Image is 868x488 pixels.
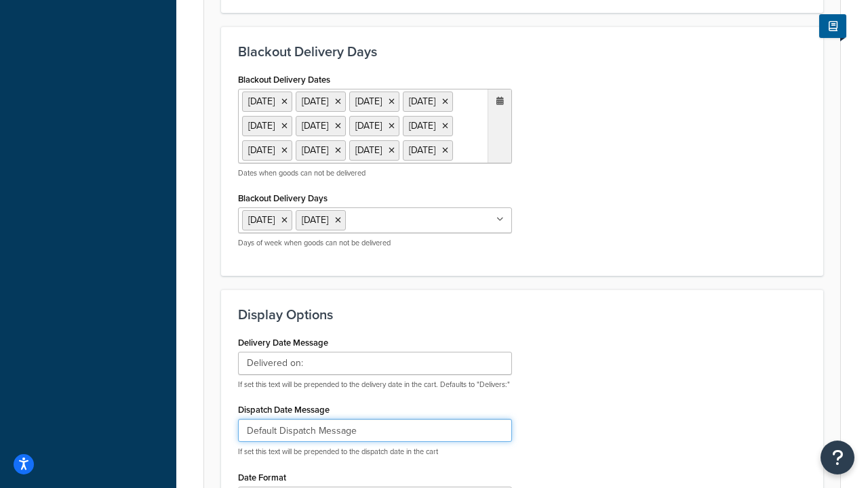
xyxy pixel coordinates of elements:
h3: Display Options [238,307,806,322]
label: Date Format [238,472,286,483]
button: Show Help Docs [819,14,846,38]
li: [DATE] [349,91,399,112]
li: [DATE] [296,91,346,112]
h3: Blackout Delivery Days [238,44,806,59]
li: [DATE] [242,91,292,112]
li: [DATE] [296,116,346,136]
li: [DATE] [349,116,399,136]
li: [DATE] [403,91,453,112]
span: [DATE] [302,213,328,227]
label: Blackout Delivery Dates [238,75,330,85]
li: [DATE] [403,116,453,136]
button: Open Resource Center [821,441,854,474]
li: [DATE] [349,140,399,161]
li: [DATE] [403,140,453,161]
li: [DATE] [242,116,292,136]
p: If set this text will be prepended to the delivery date in the cart. Defaults to "Delivers:" [238,380,512,390]
span: [DATE] [248,213,275,227]
p: Dates when goods can not be delivered [238,168,512,178]
li: [DATE] [242,140,292,161]
input: Delivers: [238,352,512,375]
label: Delivery Date Message [238,338,328,348]
label: Blackout Delivery Days [238,193,328,203]
li: [DATE] [296,140,346,161]
p: If set this text will be prepended to the dispatch date in the cart [238,447,512,457]
label: Dispatch Date Message [238,405,330,415]
p: Days of week when goods can not be delivered [238,238,512,248]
